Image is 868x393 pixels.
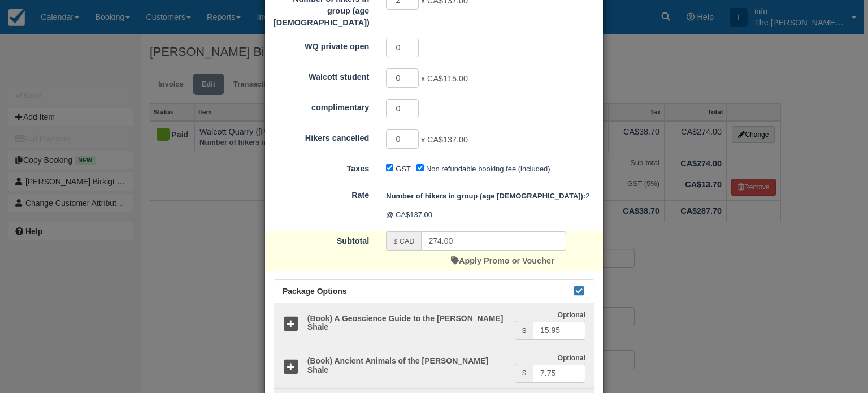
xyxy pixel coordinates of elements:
[299,357,515,374] h5: (Book) Ancient Animals of the [PERSON_NAME] Shale
[421,75,468,84] span: x CA$115.00
[274,303,594,346] a: (Book) A Geoscience Guide to the [PERSON_NAME] Shale Optional $
[557,354,585,362] strong: Optional
[265,185,377,201] label: Rate
[426,165,550,173] label: Non refundable booking fee (included)
[377,187,603,224] div: 2 @ CA$137.00
[557,311,585,319] strong: Optional
[421,136,468,145] span: x CA$137.00
[386,38,419,57] input: WQ private open
[274,346,594,389] a: (Book) Ancient Animals of the [PERSON_NAME] Shale Optional $
[393,237,414,245] small: $ CAD
[265,37,377,53] label: WQ private open
[265,98,377,114] label: complimentary
[522,327,526,335] small: $
[283,287,347,296] span: Package Options
[299,314,515,332] h5: (Book) A Geoscience Guide to the [PERSON_NAME] Shale
[396,165,411,173] label: GST
[265,231,377,247] label: Subtotal
[451,256,554,265] a: Apply Promo or Voucher
[522,369,526,377] small: $
[386,99,419,118] input: complimentary
[386,192,585,200] strong: Number of hikers in group (age 8 - 75)
[265,128,377,144] label: Hikers cancelled
[265,159,377,175] label: Taxes
[386,129,419,149] input: Hikers cancelled
[386,68,419,88] input: Walcott student
[265,67,377,83] label: Walcott student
